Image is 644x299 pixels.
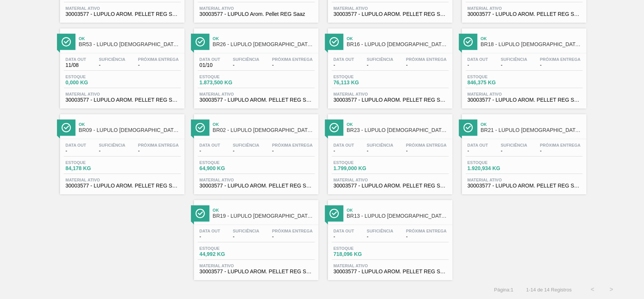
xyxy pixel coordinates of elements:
span: Ok [347,36,449,41]
span: - [367,148,393,154]
span: 1.873,500 KG [200,80,252,85]
span: Próxima Entrega [406,229,447,233]
span: 84,178 KG [66,166,118,171]
span: Estoque [334,160,386,165]
span: 30003577 - LUPULO AROM. PELLET REG SAAZ [334,97,447,103]
span: - [501,148,527,154]
span: Estoque [467,74,520,79]
span: 76,113 KG [334,80,386,85]
span: Data out [334,143,354,147]
span: Próxima Entrega [272,229,313,233]
a: ÍconeOkBR13 - LÚPULO [DEMOGRAPHIC_DATA] PELLET SAAZData out-Suficiência-Próxima Entrega-Estoque71... [322,194,456,280]
span: - [233,62,259,68]
span: Data out [200,143,220,147]
span: Suficiência [233,229,259,233]
span: - [406,148,447,154]
span: 1.920,934 KG [467,166,520,171]
span: Próxima Entrega [272,57,313,62]
img: Ícone [195,37,205,46]
span: 1.799,000 KG [334,166,386,171]
span: Material ativo [334,263,447,268]
span: BR18 - LÚPULO AROMÁTICO PELLET SAAZ [481,42,583,47]
span: 11/08 [66,62,86,68]
span: Estoque [334,74,386,79]
span: - [540,148,581,154]
span: - [334,148,354,154]
span: BR13 - LÚPULO AROMÁTICO PELLET SAAZ [347,213,449,219]
button: < [583,280,602,299]
span: - [406,234,447,240]
span: Material ativo [334,6,447,11]
span: Suficiência [367,229,393,233]
span: - [272,234,313,240]
span: - [467,148,488,154]
span: Ok [347,122,449,127]
span: - [367,62,393,68]
a: ÍconeOkBR19 - LÚPULO [DEMOGRAPHIC_DATA] PELLET SAAZData out-Suficiência-Próxima Entrega-Estoque44... [188,194,322,280]
span: 30003577 - LUPULO AROM. PELLET REG SAAZ [467,97,581,103]
span: Data out [334,229,354,233]
span: Data out [467,143,488,147]
img: Ícone [195,209,205,218]
span: - [406,62,447,68]
span: Próxima Entrega [406,57,447,62]
span: 1 - 14 de 14 Registros [525,287,572,293]
button: > [602,280,621,299]
span: 846,375 KG [467,80,520,85]
span: 30003577 - LUPULO AROM. PELLET REG SAAZ [200,269,313,274]
span: - [200,148,220,154]
span: 64,900 KG [200,166,252,171]
span: - [138,62,179,68]
span: - [138,148,179,154]
span: Suficiência [501,57,527,62]
span: Ok [481,36,583,41]
span: Estoque [334,246,386,251]
span: - [367,234,393,240]
span: Material ativo [467,178,581,182]
span: BR02 - LÚPULO AROMÁTICO PELLET SAAZ [213,127,315,133]
span: Suficiência [367,57,393,62]
span: Data out [467,57,488,62]
span: Ok [79,122,181,127]
span: Data out [200,57,220,62]
span: Material ativo [200,6,313,11]
span: Estoque [200,246,252,251]
a: ÍconeOkBR53 - LÚPULO [DEMOGRAPHIC_DATA] [PERSON_NAME]Data out11/08Suficiência-Próxima Entrega-Est... [54,23,188,108]
span: - [467,62,488,68]
span: Suficiência [99,57,125,62]
span: Suficiência [501,143,527,147]
span: Material ativo [334,92,447,96]
a: ÍconeOkBR18 - LÚPULO [DEMOGRAPHIC_DATA] PELLET SAAZData out-Suficiência-Próxima Entrega-Estoque84... [456,23,590,108]
span: Material ativo [467,6,581,11]
span: 718,096 KG [334,251,386,257]
span: - [99,62,125,68]
span: BR09 - LÚPULO AROMÁTICO PELLET SAAZ [79,127,181,133]
span: 30003577 - LUPULO AROM. PELLET REG SAAZ [334,183,447,189]
span: Suficiência [233,143,259,147]
span: - [334,62,354,68]
a: ÍconeOkBR09 - LÚPULO [DEMOGRAPHIC_DATA] PELLET SAAZData out-Suficiência-Próxima Entrega-Estoque84... [54,108,188,194]
a: ÍconeOkBR16 - LÚPULO [DEMOGRAPHIC_DATA] PELLET SAAZData out-Suficiência-Próxima Entrega-Estoque76... [322,23,456,108]
span: BR16 - LÚPULO AROMÁTICO PELLET SAAZ [347,42,449,47]
span: 30003577 - LUPULO AROM. PELLET REG SAAZ [334,11,447,17]
span: - [334,234,354,240]
span: 30003577 - LUPULO AROM. PELLET REG SAAZ [334,269,447,274]
span: Próxima Entrega [406,143,447,147]
span: Estoque [467,160,520,165]
span: Material ativo [334,178,447,182]
span: Data out [66,57,86,62]
img: Ícone [61,37,71,46]
span: BR26 - LÚPULO AROMÁTICO PELLET SAAZ [213,42,315,47]
span: BR23 - LÚPULO AROMÁTICO PELLET SAAZ [347,127,449,133]
span: Material ativo [66,178,179,182]
span: 01/10 [200,62,220,68]
a: ÍconeOkBR21 - LÚPULO [DEMOGRAPHIC_DATA] [PERSON_NAME]Data out-Suficiência-Próxima Entrega-Estoque... [456,108,590,194]
span: - [272,148,313,154]
span: Ok [481,122,583,127]
span: 30003577 - LUPULO AROM. PELLET REG SAAZ [66,183,179,189]
span: 30003577 - LUPULO AROM. PELLET REG SAAZ [66,97,179,103]
span: Material ativo [66,6,179,11]
span: Data out [334,57,354,62]
span: Página : 1 [494,287,513,293]
span: Suficiência [99,143,125,147]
